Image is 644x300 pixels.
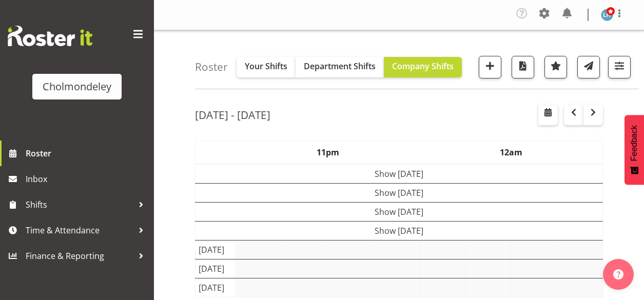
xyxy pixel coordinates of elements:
[26,146,149,161] span: Roster
[419,141,602,165] th: 12am
[26,197,133,212] span: Shifts
[625,115,644,185] button: Feedback - Show survey
[196,203,603,222] td: Show [DATE]
[196,241,236,259] td: [DATE]
[196,184,603,203] td: Show [DATE]
[196,259,236,278] td: [DATE]
[26,248,133,264] span: Finance & Reporting
[195,61,228,73] h4: Roster
[479,56,501,78] button: Add a new shift
[601,9,613,21] img: lisa-hurry756.jpg
[196,164,603,184] td: Show [DATE]
[8,26,92,46] img: Rosterit website logo
[512,56,534,78] button: Download a PDF of the roster according to the set date range.
[630,125,639,161] span: Feedback
[195,108,270,122] h2: [DATE] - [DATE]
[304,61,376,72] span: Department Shifts
[196,222,603,241] td: Show [DATE]
[608,56,631,78] button: Filter Shifts
[538,105,558,125] button: Select a specific date within the roster.
[26,171,149,187] span: Inbox
[577,56,600,78] button: Send a list of all shifts for the selected filtered period to all rostered employees.
[43,79,111,94] div: Cholmondeley
[296,57,384,77] button: Department Shifts
[26,223,133,238] span: Time & Attendance
[544,56,567,78] button: Highlight an important date within the roster.
[384,57,462,77] button: Company Shifts
[613,269,623,279] img: help-xxl-2.png
[196,278,236,297] td: [DATE]
[392,61,454,72] span: Company Shifts
[236,141,419,165] th: 11pm
[245,61,287,72] span: Your Shifts
[237,57,296,77] button: Your Shifts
